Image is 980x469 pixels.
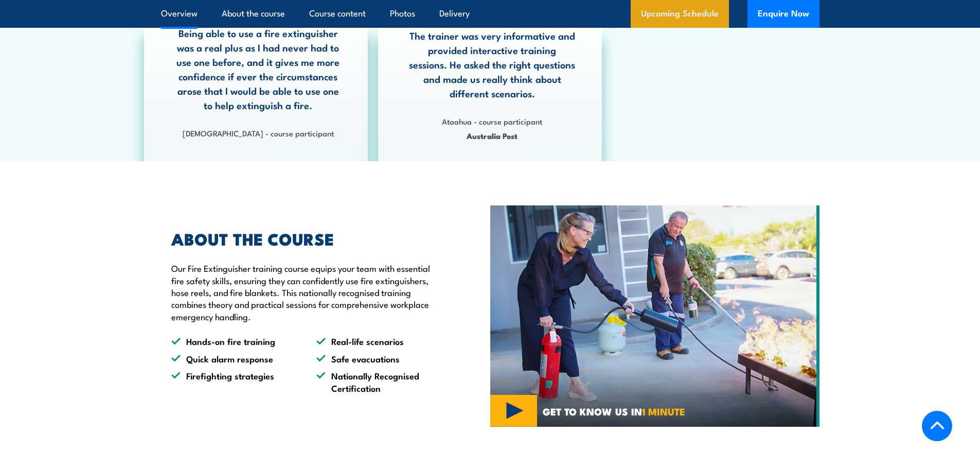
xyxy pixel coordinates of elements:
[171,262,443,322] p: Our Fire Extinguisher training course equips your team with essential fire safety skills, ensurin...
[490,205,819,427] img: Fire Safety Training
[642,404,685,419] strong: 1 MINUTE
[171,335,298,347] li: Hands-on fire training
[408,28,576,100] p: The trainer was very informative and provided interactive training sessions. He asked the right q...
[183,127,334,138] strong: [DEMOGRAPHIC_DATA] - course participant
[408,130,576,142] span: Australia Post
[316,370,443,394] li: Nationally Recognised Certification
[171,353,298,364] li: Quick alarm response
[171,370,298,394] li: Firefighting strategies
[316,353,443,364] li: Safe evacuations
[442,115,542,127] strong: Ataahua - course participant
[171,231,443,246] h2: ABOUT THE COURSE
[316,335,443,347] li: Real-life scenarios
[543,407,685,416] span: GET TO KNOW US IN
[174,26,342,112] p: Being able to use a fire extinguisher was a real plus as I had never had to use one before, and i...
